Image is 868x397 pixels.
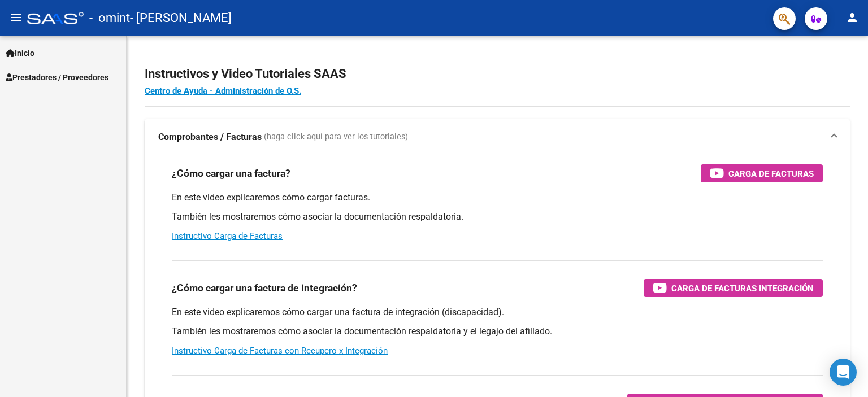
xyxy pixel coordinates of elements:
[145,119,850,155] mat-expansion-panel-header: Comprobantes / Facturas (haga click aquí para ver los tutoriales)
[728,167,814,181] span: Carga de Facturas
[89,6,130,30] span: - omint
[145,63,850,85] h2: Instructivos y Video Tutoriales SAAS
[145,86,301,96] a: Centro de Ayuda - Administración de O.S.
[158,131,262,143] strong: Comprobantes / Facturas
[172,231,283,241] a: Instructivo Carga de Facturas
[6,71,108,84] span: Prestadores / Proveedores
[644,279,823,297] button: Carga de Facturas Integración
[671,281,814,295] span: Carga de Facturas Integración
[172,306,823,319] p: En este video explicaremos cómo cargar una factura de integración (discapacidad).
[9,11,23,24] mat-icon: menu
[701,164,823,182] button: Carga de Facturas
[172,280,357,296] h3: ¿Cómo cargar una factura de integración?
[845,11,859,24] mat-icon: person
[830,359,857,386] div: Open Intercom Messenger
[130,6,232,30] span: - [PERSON_NAME]
[172,325,823,338] p: También les mostraremos cómo asociar la documentación respaldatoria y el legajo del afiliado.
[172,211,823,223] p: También les mostraremos cómo asociar la documentación respaldatoria.
[172,346,388,356] a: Instructivo Carga de Facturas con Recupero x Integración
[264,131,408,143] span: (haga click aquí para ver los tutoriales)
[172,191,823,204] p: En este video explicaremos cómo cargar facturas.
[6,47,34,59] span: Inicio
[172,165,290,181] h3: ¿Cómo cargar una factura?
